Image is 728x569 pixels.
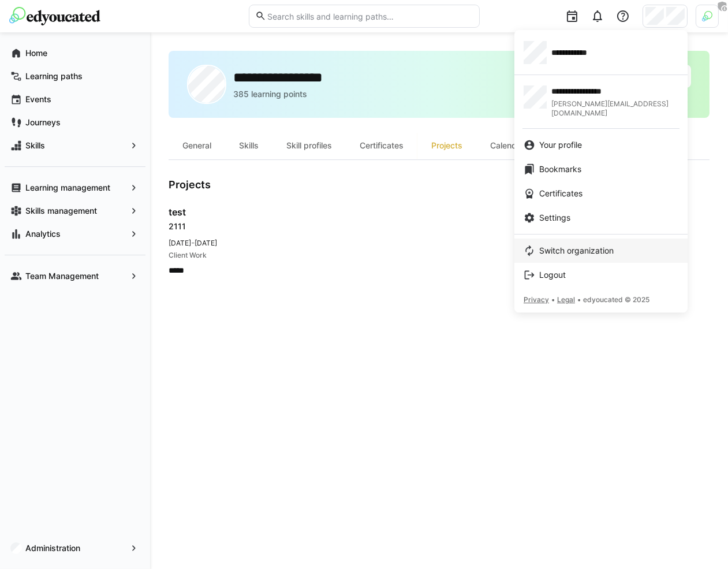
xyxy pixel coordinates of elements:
span: • [551,295,555,304]
span: Switch organization [539,245,614,256]
span: • [577,295,581,304]
span: edyoucated © 2025 [583,295,649,304]
span: Certificates [539,188,583,199]
span: Privacy [524,295,549,304]
span: Legal [557,295,575,304]
span: Your profile [539,139,582,151]
span: Settings [539,212,570,224]
span: Bookmarks [539,163,581,175]
span: [PERSON_NAME][EMAIL_ADDRESS][DOMAIN_NAME] [551,99,678,118]
span: Logout [539,269,566,281]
